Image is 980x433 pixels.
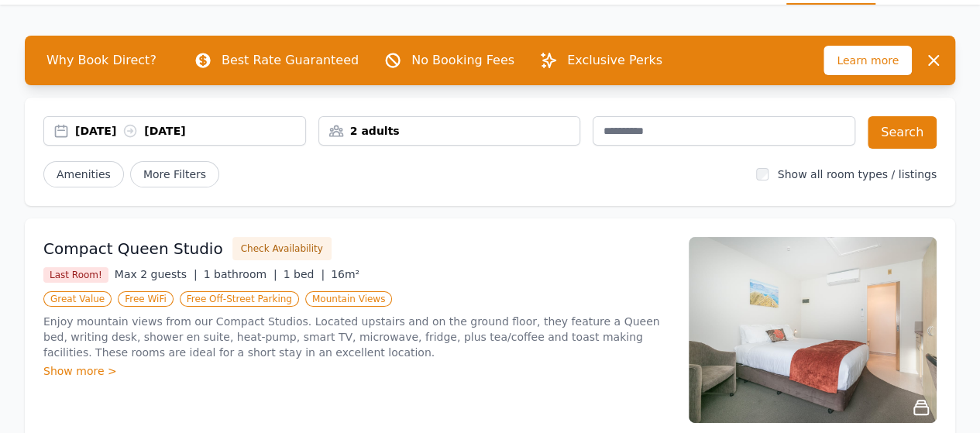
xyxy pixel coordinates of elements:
span: Free WiFi [118,291,174,307]
div: Show more > [43,363,670,379]
button: Check Availability [232,237,332,260]
button: Amenities [43,161,124,187]
div: [DATE] [DATE] [75,123,305,139]
p: No Booking Fees [411,51,514,70]
label: Show all room types / listings [778,168,937,180]
span: Max 2 guests | [115,268,198,280]
p: Enjoy mountain views from our Compact Studios. Located upstairs and on the ground floor, they fea... [43,314,670,360]
span: More Filters [130,161,219,187]
h3: Compact Queen Studio [43,238,223,259]
span: 1 bathroom | [204,268,277,280]
span: 1 bed | [284,268,325,280]
span: Last Room! [43,267,108,283]
span: Mountain Views [305,291,392,307]
button: Search [868,116,937,149]
span: 16m² [331,268,359,280]
span: Free Off-Street Parking [180,291,299,307]
span: Why Book Direct? [34,45,169,76]
span: Learn more [824,46,912,75]
p: Best Rate Guaranteed [222,51,359,70]
span: Great Value [43,291,112,307]
div: 2 adults [319,123,580,139]
p: Exclusive Perks [567,51,662,70]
